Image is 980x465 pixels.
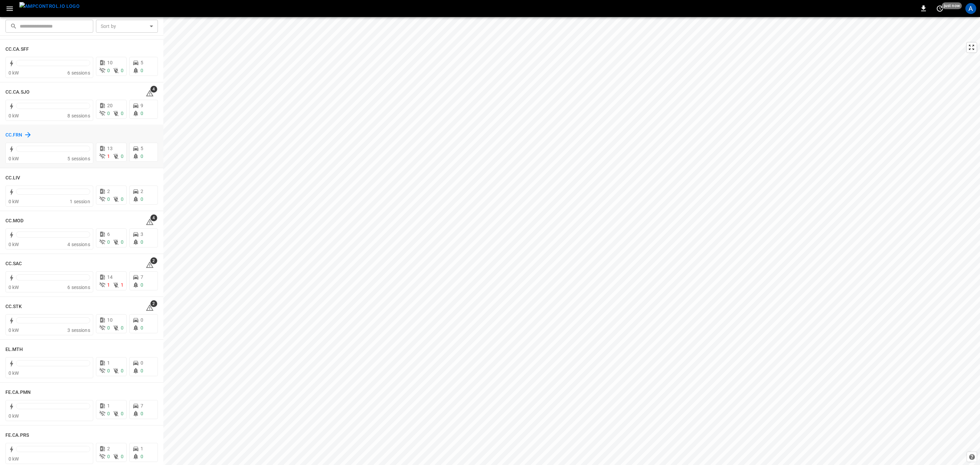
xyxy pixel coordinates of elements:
span: 4 [150,214,157,221]
span: 6 sessions [67,285,90,290]
span: 1 [107,403,110,408]
button: set refresh interval [934,3,945,14]
span: 8 sessions [67,113,90,118]
span: 1 [107,282,110,288]
span: 0 [107,68,110,73]
span: 0 kW [9,456,19,462]
span: 0 [121,325,124,331]
span: 3 sessions [67,327,90,333]
h6: CC.SAC [5,260,22,268]
h6: CC.STK [5,303,22,310]
span: 0 [121,154,124,159]
span: 0 [141,360,143,366]
span: 0 kW [9,242,19,247]
span: 0 [107,368,110,373]
span: 1 session [70,199,90,204]
span: just now [942,2,962,9]
h6: CC.FRN [5,131,22,139]
span: 5 [141,60,143,65]
span: 4 [150,86,157,93]
canvas: Map [163,17,980,465]
span: 0 [141,325,143,331]
span: 0 [107,325,110,331]
span: 0 kW [9,413,19,419]
span: 0 [141,454,143,459]
span: 4 sessions [67,242,90,247]
span: 0 [121,454,124,459]
span: 0 [121,111,124,116]
span: 20 [107,103,113,108]
span: 1 [141,446,143,451]
span: 5 sessions [67,156,90,161]
span: 0 [141,239,143,245]
h6: CC.LIV [5,174,20,182]
span: 1 [107,360,110,366]
span: 0 kW [9,156,19,161]
span: 0 [107,411,110,416]
span: 0 kW [9,285,19,290]
span: 0 [141,282,143,288]
span: 1 [121,282,124,288]
img: ampcontrol.io logo [19,2,80,11]
span: 0 kW [9,199,19,204]
span: 5 [141,146,143,151]
span: 0 [141,368,143,373]
span: 0 kW [9,113,19,118]
span: 2 [141,189,143,194]
h6: FE.CA.PMN [5,389,31,396]
span: 0 kW [9,70,19,76]
span: 6 sessions [67,70,90,76]
span: 0 [141,196,143,202]
span: 10 [107,317,113,323]
span: 0 [121,368,124,373]
h6: CC.MOD [5,217,24,225]
h6: EL.MTH [5,346,23,353]
span: 1 [107,154,110,159]
span: 0 [121,239,124,245]
span: 2 [107,189,110,194]
span: 0 [121,196,124,202]
span: 7 [141,403,143,408]
span: 0 [141,411,143,416]
span: 0 [141,317,143,323]
span: 0 [107,196,110,202]
span: 9 [141,103,143,108]
span: 6 [107,231,110,237]
span: 13 [107,146,113,151]
span: 0 [107,454,110,459]
h6: FE.CA.PRS [5,432,29,439]
span: 0 [141,154,143,159]
span: 10 [107,60,113,65]
span: 2 [150,257,157,264]
span: 0 [121,68,124,73]
span: 0 kW [9,370,19,376]
span: 0 [107,239,110,245]
span: 0 [141,111,143,116]
span: 0 kW [9,327,19,333]
span: 3 [141,231,143,237]
span: 0 [107,111,110,116]
span: 2 [107,446,110,451]
h6: CC.CA.SFF [5,46,29,53]
span: 14 [107,274,113,280]
div: profile-icon [965,3,976,14]
span: 0 [121,411,124,416]
span: 2 [150,300,157,307]
span: 7 [141,274,143,280]
span: 0 [141,68,143,73]
h6: CC.CA.SJO [5,89,30,96]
